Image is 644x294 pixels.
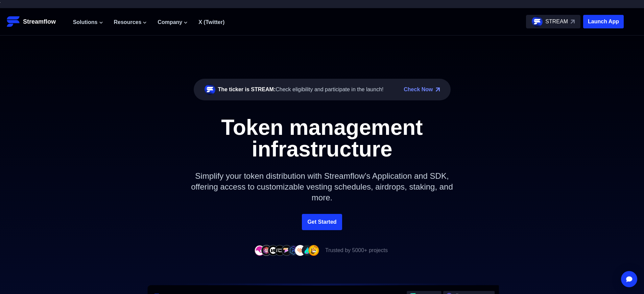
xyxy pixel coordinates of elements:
[177,160,468,214] p: Simplify your token distribution with Streamflow's Application and SDK, offering access to custom...
[436,88,440,92] img: top-right-arrow.png
[158,18,188,26] button: Company
[254,245,265,255] img: company-1
[295,245,306,255] img: company-7
[7,15,66,28] a: Streamflow
[404,85,433,94] a: Check Now
[526,15,580,28] a: STREAM
[23,17,56,26] p: Streamflow
[621,271,637,287] div: Open Intercom Messenger
[73,18,98,26] span: Solutions
[281,245,292,255] img: company-5
[288,245,299,255] img: company-6
[261,245,272,255] img: company-2
[114,18,142,26] span: Resources
[170,117,474,160] h1: Token management infrastructure
[325,246,388,254] p: Trusted by 5000+ projects
[571,20,575,24] img: top-right-arrow.svg
[218,85,384,94] div: Check eligibility and participate in the launch!
[545,18,568,26] p: STREAM
[114,18,147,26] button: Resources
[198,19,224,25] a: X (Twitter)
[302,214,342,230] a: Get Started
[73,18,103,26] button: Solutions
[532,16,543,27] img: streamflow-logo-circle.png
[583,15,624,28] button: Launch App
[7,15,20,28] img: Streamflow Logo
[275,245,285,255] img: company-4
[218,87,276,92] span: The ticker is STREAM:
[302,245,312,255] img: company-8
[308,245,319,255] img: company-9
[158,18,182,26] span: Company
[268,245,279,255] img: company-3
[205,84,215,95] img: streamflow-logo-circle.png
